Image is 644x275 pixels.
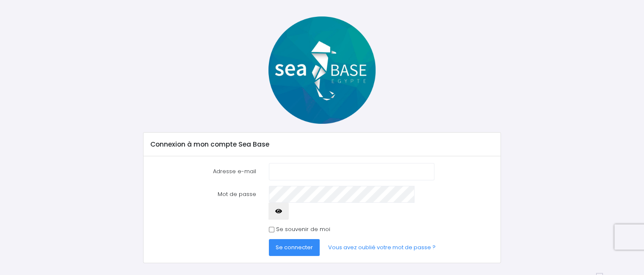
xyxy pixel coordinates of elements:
a: Vous avez oublié votre mot de passe ? [321,239,442,256]
div: Connexion à mon compte Sea Base [144,133,500,156]
button: Se connecter [269,239,320,256]
span: Se connecter [276,243,313,251]
label: Adresse e-mail [144,163,263,180]
label: Mot de passe [144,186,263,220]
label: Se souvenir de moi [276,225,330,234]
